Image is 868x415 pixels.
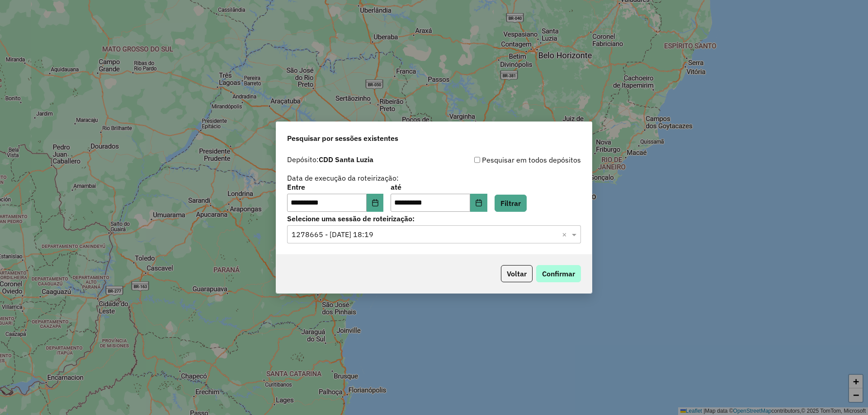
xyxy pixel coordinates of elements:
label: até [391,182,487,192]
button: Voltar [501,265,533,282]
label: Data de execução da roteirização: [287,173,399,183]
strong: CDD Santa Luzia [319,155,373,164]
button: Confirmar [536,265,581,282]
label: Depósito: [287,154,373,165]
span: Clear all [562,229,570,240]
label: Selecione uma sessão de roteirização: [287,213,581,224]
div: Pesquisar em todos depósitos [434,154,581,165]
button: Choose Date [470,194,487,212]
span: Pesquisar por sessões existentes [287,133,398,144]
button: Filtrar [495,195,527,212]
label: Entre [287,182,383,192]
button: Choose Date [367,194,384,212]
